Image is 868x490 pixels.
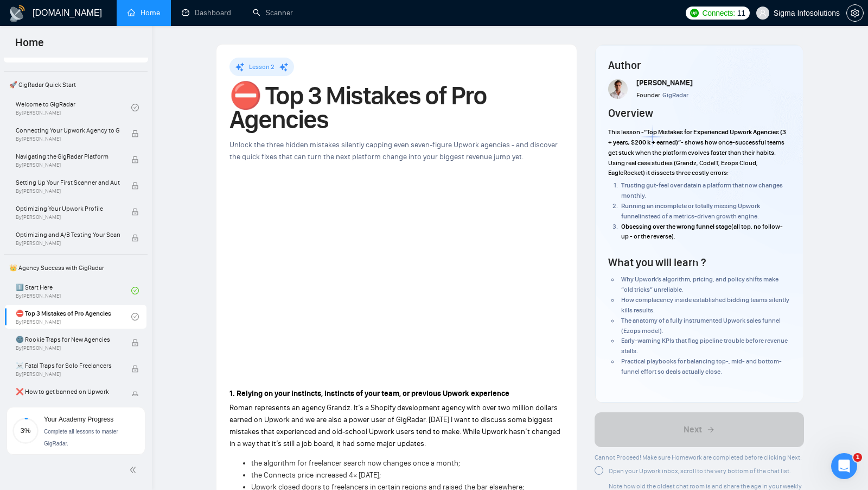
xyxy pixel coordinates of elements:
strong: “Top Mistakes for Experienced Upwork Agencies (3 + years, $200 k + earned)” [608,128,786,146]
span: 🚀 GigRadar Quick Start [5,74,146,96]
span: By [PERSON_NAME] [16,162,120,168]
span: By [PERSON_NAME] [16,136,120,142]
span: How complacency inside established bidding teams silently kills results. [621,296,789,314]
img: logo [9,5,26,22]
span: lock [131,182,139,190]
span: 👑 Agency Success with GigRadar [5,257,146,279]
a: dashboardDashboard [182,8,231,17]
h4: What you will learn ? [608,255,706,270]
span: Optimizing and A/B Testing Your Scanner for Better Results [16,229,120,240]
span: the Connects price increased 4× [DATE]; [251,470,381,480]
span: ❌ How to get banned on Upwork [16,386,120,397]
iframe: Intercom live chat [831,453,857,479]
a: searchScanner [253,8,293,17]
span: lock [131,130,139,137]
span: Founder [636,91,660,99]
a: homeHome [127,8,160,17]
span: lock [131,234,139,242]
span: Practical playbooks for balancing top-, mid- and bottom-funnel effort so deals actually close. [621,357,782,375]
span: Connects: [702,7,735,19]
span: Why Upwork’s algorithm, pricing, and policy shifts make “old tricks” unreliable. [621,275,778,293]
span: lock [131,156,139,164]
span: lock [131,339,139,347]
span: check-circle [131,313,139,321]
strong: Running an incomplete or totally missing Upwork funnel [621,202,760,220]
span: in a platform that now changes monthly. [621,181,783,199]
span: instead of a metrics-driven growth engine. [640,212,759,220]
strong: Trusting gut-feel over data [621,181,696,189]
span: Navigating the GigRadar Platform [16,151,120,162]
span: Open your Upwork inbox, scroll to the very bottom of the chat list. [609,467,791,475]
img: Screenshot+at+Jun+18+10-48-53%E2%80%AFPM.png [608,79,628,99]
span: 🌚 Rookie Traps for New Agencies [16,334,120,345]
img: upwork-logo.png [690,9,699,17]
span: user [759,9,767,17]
span: 3% [12,427,39,434]
span: Cannot Proceed! Make sure Homework are completed before clicking Next: [595,454,802,461]
span: lock [131,391,139,399]
span: Next [684,423,702,436]
a: ⛔ Top 3 Mistakes of Pro AgenciesBy[PERSON_NAME] [16,305,131,329]
span: Complete all lessons to master GigRadar. [44,429,118,447]
span: By [PERSON_NAME] [16,371,120,378]
span: check-circle [131,287,139,294]
span: lock [131,208,139,216]
a: setting [846,9,864,17]
span: Your Academy Progress [44,416,113,423]
button: setting [846,4,864,22]
h4: Overview [608,105,653,121]
h4: Author [608,58,791,73]
span: By [PERSON_NAME] [16,214,120,221]
span: Early-warning KPIs that flag pipeline trouble before revenue stalls. [621,337,788,355]
span: GigRadar [662,91,688,99]
span: Lesson 2 [249,63,275,71]
span: By [PERSON_NAME] [16,345,120,351]
span: the algorithm for freelancer search now changes once a month; [251,458,460,468]
span: Connecting Your Upwork Agency to GigRadar [16,125,120,136]
h1: ⛔ Top 3 Mistakes of Pro Agencies [229,84,564,131]
strong: 1. Relying on your instincts, instincts of your team, or previous Upwork experience [229,389,509,398]
span: 1 [853,453,862,462]
span: The anatomy of a fully instrumented Upwork sales funnel (Ezops model). [621,317,781,335]
span: 11 [737,7,745,19]
span: [PERSON_NAME] [636,78,693,87]
span: check-circle [131,104,139,111]
span: By [PERSON_NAME] [16,188,120,194]
span: Home [7,35,53,58]
span: lock [131,365,139,373]
span: Unlock the three hidden mistakes silently capping even seven-figure Upwork agencies - and discove... [229,140,558,161]
strong: Obsessing over the wrong funnel stage [621,223,731,230]
a: Welcome to GigRadarBy[PERSON_NAME] [16,96,131,120]
span: By [PERSON_NAME] [16,240,120,247]
span: Roman represents an agency Grandz. It’s a Shopify development agency with over two million dollar... [229,403,560,448]
span: - shows how once-successful teams get stuck when the platform evolves faster than their habits. U... [608,139,784,177]
span: double-left [129,464,140,475]
span: setting [847,9,863,17]
span: Optimizing Your Upwork Profile [16,203,120,214]
span: This lesson - [608,128,644,136]
button: Next [595,412,805,447]
span: ☠️ Fatal Traps for Solo Freelancers [16,360,120,371]
a: 1️⃣ Start HereBy[PERSON_NAME] [16,279,131,303]
span: Setting Up Your First Scanner and Auto-Bidder [16,177,120,188]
